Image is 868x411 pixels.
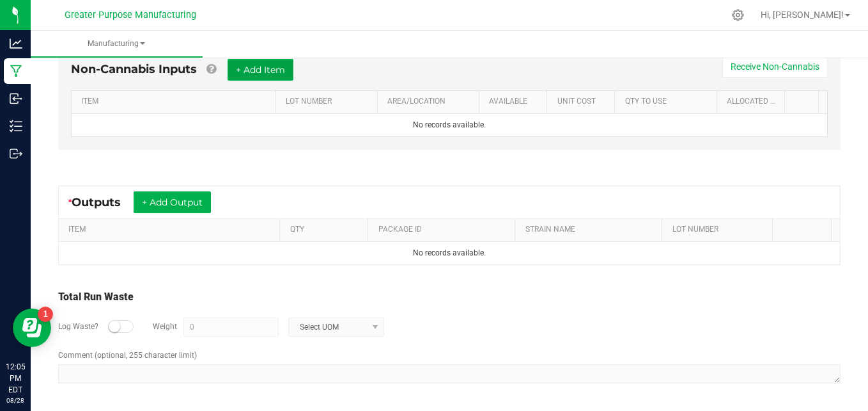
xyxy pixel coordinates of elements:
p: 12:05 PM EDT [6,361,25,396]
label: Weight [153,321,177,332]
button: + Add Output [134,191,211,213]
div: Manage settings [730,9,746,21]
a: Unit CostSortable [557,97,610,107]
span: Hi, [PERSON_NAME]! [761,10,844,20]
a: Manufacturing [31,31,203,58]
label: Comment (optional, 255 character limit) [58,350,197,361]
a: ITEMSortable [81,97,270,107]
a: Add Non-Cannabis items that were also consumed in the run (e.g. gloves and packaging); Also add N... [206,62,216,76]
inline-svg: Inventory [10,120,22,133]
span: Outputs [72,195,134,209]
inline-svg: Outbound [10,147,22,160]
button: + Add Item [228,59,293,81]
iframe: Resource center unread badge [38,307,53,322]
a: LOT NUMBERSortable [672,225,768,235]
a: PACKAGE IDSortable [378,225,510,235]
button: Receive Non-Cannabis [722,56,828,77]
p: 08/28 [6,396,25,405]
a: Allocated CostSortable [727,97,780,107]
a: AREA/LOCATIONSortable [387,97,474,107]
a: LOT NUMBERSortable [286,97,373,107]
span: Manufacturing [31,38,203,49]
a: AVAILABLESortable [489,97,542,107]
div: Total Run Waste [58,289,841,305]
a: ITEMSortable [68,225,275,235]
a: STRAIN NAMESortable [525,225,657,235]
iframe: Resource center [13,309,51,347]
span: Non-Cannabis Inputs [71,62,197,76]
a: QTYSortable [290,225,363,235]
inline-svg: Manufacturing [10,65,22,77]
td: No records available. [72,114,827,136]
td: No records available. [59,242,840,264]
a: QTY TO USESortable [625,97,712,107]
inline-svg: Analytics [10,37,22,50]
label: Log Waste? [58,321,98,332]
span: Greater Purpose Manufacturing [65,10,196,20]
a: Sortable [794,97,814,107]
inline-svg: Inbound [10,92,22,105]
a: Sortable [782,225,826,235]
